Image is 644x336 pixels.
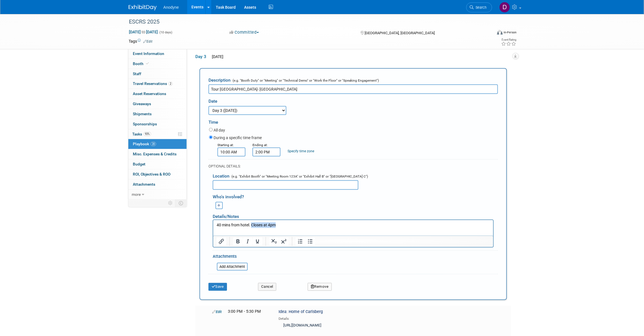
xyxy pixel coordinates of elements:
span: Budget [133,162,145,166]
a: Misc. Expenses & Credits [128,149,187,159]
span: Tasks [132,132,151,136]
span: to [141,30,146,34]
span: 3:00 PM - 5:30 PM [228,309,261,314]
button: Superscript [279,238,289,245]
a: ROI, Objectives & ROO [128,169,187,179]
td: Tags [129,38,152,44]
button: Bullet list [305,238,315,245]
iframe: Rich Text Area [213,220,493,236]
span: Misc. Expenses & Credits [133,152,177,156]
div: Attachments [213,254,248,261]
a: Attachments [128,179,187,189]
span: Asset Reservations [133,91,166,96]
a: Asset Reservations [128,89,187,99]
span: [DATE] [DATE] [129,29,158,34]
button: Italic [243,238,252,245]
span: [GEOGRAPHIC_DATA], [GEOGRAPHIC_DATA] [365,31,435,35]
span: Staff [133,72,141,76]
div: [URL][DOMAIN_NAME] [279,321,423,331]
div: OPTIONAL DETAILS: [209,164,498,169]
div: Details: [279,315,423,321]
span: more [132,192,141,197]
button: Subscript [269,238,279,245]
button: Cancel [258,283,276,291]
div: Event Format [459,29,517,38]
a: Search [466,3,492,12]
span: 28 [150,142,156,146]
input: End Time [252,148,281,157]
button: Bold [233,238,243,245]
span: Attachments [133,182,155,187]
button: Remove [308,283,332,291]
div: Time [209,115,498,127]
span: Shipments [133,112,152,116]
span: Travel Reservations [133,81,173,86]
img: ExhibitDay [129,5,157,10]
button: Save [209,283,227,291]
div: Who's involved? [213,191,498,201]
div: ESCRS 2025 [127,17,484,27]
img: Format-Inperson.png [497,30,503,34]
a: Event Information [128,49,187,59]
div: Event Rating [501,38,516,41]
a: Specify time zone [288,149,314,153]
span: Description [209,78,231,83]
span: Sponsorships [133,122,157,126]
div: Date [209,94,324,106]
span: ROI, Objectives & ROO [133,172,170,176]
a: Shipments [128,109,187,119]
span: Location [213,174,230,179]
label: During a specific time frame [214,135,262,141]
a: Edit [212,310,222,314]
button: Numbered list [296,238,305,245]
button: Underline [253,238,262,245]
a: Travel Reservations2 [128,79,187,89]
div: Details/Notes [213,209,494,220]
span: 2 [168,82,173,86]
a: more [128,190,187,199]
a: Playbook28 [128,139,187,149]
span: Search [474,5,487,10]
span: (e.g. "Exhibit Booth" or "Meeting Room 123A" or "Exhibit Hall B" or "[GEOGRAPHIC_DATA] C") [230,174,368,178]
a: Budget [128,159,187,169]
small: Starting at: [217,143,234,147]
span: Giveaways [133,102,151,106]
span: Playbook [133,142,156,146]
label: All day [214,127,225,133]
a: Booth [128,59,187,69]
a: Edit [143,40,152,43]
td: Personalize Event Tab Strip [166,199,175,207]
span: Day 3 [195,54,209,60]
span: [DATE] [210,54,223,59]
i: Booth reservation complete [146,62,149,65]
small: Ending at: [252,143,268,147]
input: Start Time [217,148,245,157]
a: Tasks93% [128,129,187,139]
button: Insert/edit link [217,238,226,245]
td: Toggle Event Tabs [175,199,187,207]
a: Sponsorships [128,119,187,129]
a: Staff [128,69,187,79]
span: Anodyne [163,5,179,10]
button: Committed [228,29,261,35]
span: (10 days) [159,31,172,34]
span: Event Information [133,51,164,56]
span: Booth [133,61,150,66]
span: 93% [143,132,151,136]
img: Dawn Jozwiak [499,2,510,13]
div: In-Person [504,30,517,34]
span: (e.g. "Booth Duty" or "Meeting" or "Technical Demo" or "Work the Floor" or "Speaking Engagement") [231,79,379,82]
span: Idea: Home of Carlsberg [279,310,323,314]
a: Giveaways [128,99,187,109]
